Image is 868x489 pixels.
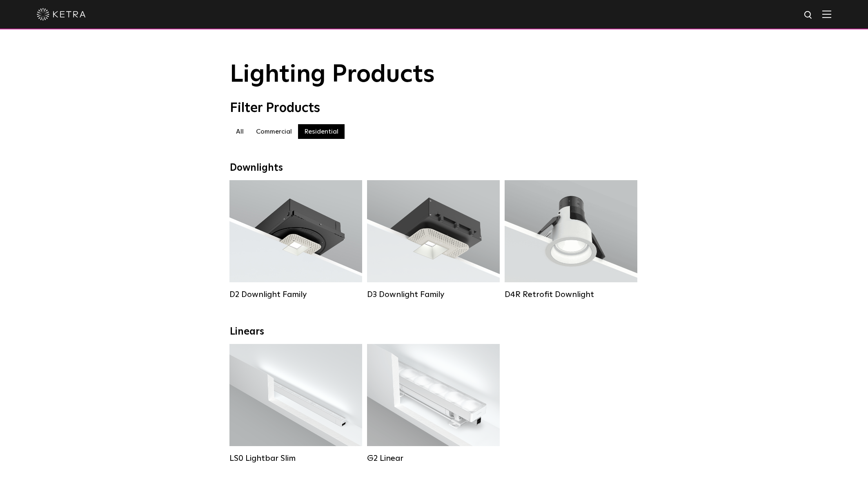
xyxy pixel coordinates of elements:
label: All [230,124,250,139]
label: Commercial [250,124,298,139]
div: Linears [230,326,638,338]
a: D2 Downlight Family Lumen Output:1200Colors:White / Black / Gloss Black / Silver / Bronze / Silve... [229,180,362,299]
a: G2 Linear Lumen Output:400 / 700 / 1000Colors:WhiteBeam Angles:Flood / [GEOGRAPHIC_DATA] / Narrow... [367,344,500,462]
div: D4R Retrofit Downlight [505,290,637,299]
label: Residential [298,124,345,139]
a: LS0 Lightbar Slim Lumen Output:200 / 350Colors:White / BlackControl:X96 Controller [229,344,362,462]
img: ketra-logo-2019-white [37,8,86,20]
img: Hamburger%20Nav.svg [822,10,831,18]
div: D3 Downlight Family [367,290,500,299]
div: D2 Downlight Family [229,290,362,299]
span: Lighting Products [230,63,435,87]
a: D4R Retrofit Downlight Lumen Output:800Colors:White / BlackBeam Angles:15° / 25° / 40° / 60°Watta... [505,180,637,299]
div: G2 Linear [367,453,500,463]
div: Downlights [230,162,638,174]
a: D3 Downlight Family Lumen Output:700 / 900 / 1100Colors:White / Black / Silver / Bronze / Paintab... [367,180,500,299]
div: LS0 Lightbar Slim [229,453,362,463]
img: search icon [803,10,814,20]
div: Filter Products [230,100,638,116]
